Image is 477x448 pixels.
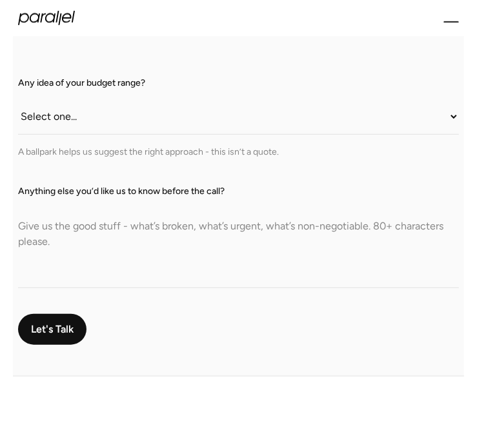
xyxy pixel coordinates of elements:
[18,184,459,198] label: Anything else you’d like us to know before the call?
[18,145,459,159] div: A ballpark helps us suggest the right approach - this isn’t a quote.
[18,314,86,345] input: Let's Talk
[18,11,76,26] a: home
[18,76,459,90] label: Any idea of your budget range?
[443,10,459,26] div: menu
